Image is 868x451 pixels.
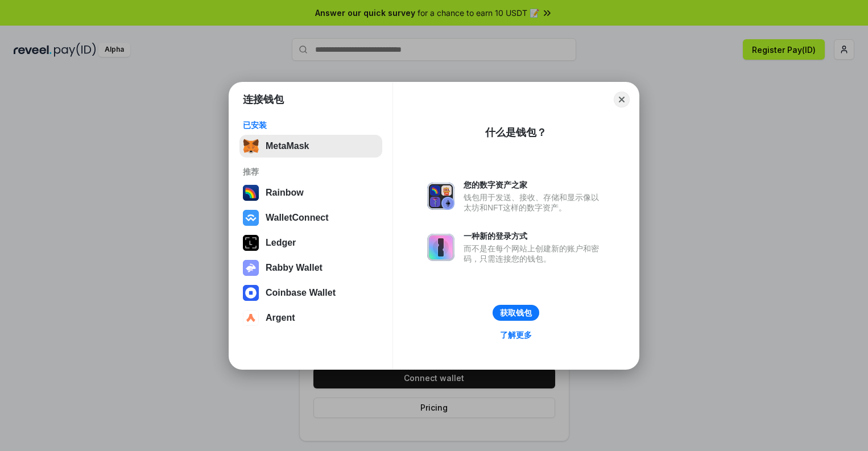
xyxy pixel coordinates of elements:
img: svg+xml,%3Csvg%20width%3D%22120%22%20height%3D%22120%22%20viewBox%3D%220%200%20120%20120%22%20fil... [243,185,259,201]
img: svg+xml,%3Csvg%20width%3D%2228%22%20height%3D%2228%22%20viewBox%3D%220%200%2028%2028%22%20fill%3D... [243,210,259,226]
div: Coinbase Wallet [266,288,336,298]
div: 而不是在每个网站上创建新的账户和密码，只需连接您的钱包。 [464,243,605,264]
div: MetaMask [266,141,309,151]
div: 了解更多 [500,330,532,340]
img: svg+xml,%3Csvg%20xmlns%3D%22http%3A%2F%2Fwww.w3.org%2F2000%2Fsvg%22%20width%3D%2228%22%20height%3... [243,235,259,251]
div: 一种新的登录方式 [464,231,605,241]
button: Close [614,92,630,107]
div: 推荐 [243,167,379,177]
img: svg+xml,%3Csvg%20width%3D%2228%22%20height%3D%2228%22%20viewBox%3D%220%200%2028%2028%22%20fill%3D... [243,310,259,326]
img: svg+xml,%3Csvg%20xmlns%3D%22http%3A%2F%2Fwww.w3.org%2F2000%2Fsvg%22%20fill%3D%22none%22%20viewBox... [243,260,259,276]
img: svg+xml,%3Csvg%20fill%3D%22none%22%20height%3D%2233%22%20viewBox%3D%220%200%2035%2033%22%20width%... [243,138,259,154]
button: Rainbow [239,181,382,204]
button: WalletConnect [239,206,382,229]
button: Coinbase Wallet [239,282,382,304]
div: 什么是钱包？ [485,126,547,139]
button: Rabby Wallet [239,256,382,279]
img: svg+xml,%3Csvg%20xmlns%3D%22http%3A%2F%2Fwww.w3.org%2F2000%2Fsvg%22%20fill%3D%22none%22%20viewBox... [427,234,454,261]
div: 获取钱包 [500,308,532,318]
div: 您的数字资产之家 [464,180,605,190]
div: Rainbow [266,188,304,198]
div: WalletConnect [266,213,329,223]
div: 钱包用于发送、接收、存储和显示像以太坊和NFT这样的数字资产。 [464,192,605,213]
a: 了解更多 [493,328,539,342]
button: Argent [239,307,382,329]
div: Ledger [266,238,296,248]
img: svg+xml,%3Csvg%20width%3D%2228%22%20height%3D%2228%22%20viewBox%3D%220%200%2028%2028%22%20fill%3D... [243,285,259,301]
button: MetaMask [239,135,382,158]
div: Rabby Wallet [266,263,323,273]
button: 获取钱包 [493,305,539,321]
h1: 连接钱包 [243,93,284,106]
img: svg+xml,%3Csvg%20xmlns%3D%22http%3A%2F%2Fwww.w3.org%2F2000%2Fsvg%22%20fill%3D%22none%22%20viewBox... [427,183,454,210]
button: Ledger [239,231,382,254]
div: Argent [266,313,295,323]
div: 已安装 [243,120,379,130]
